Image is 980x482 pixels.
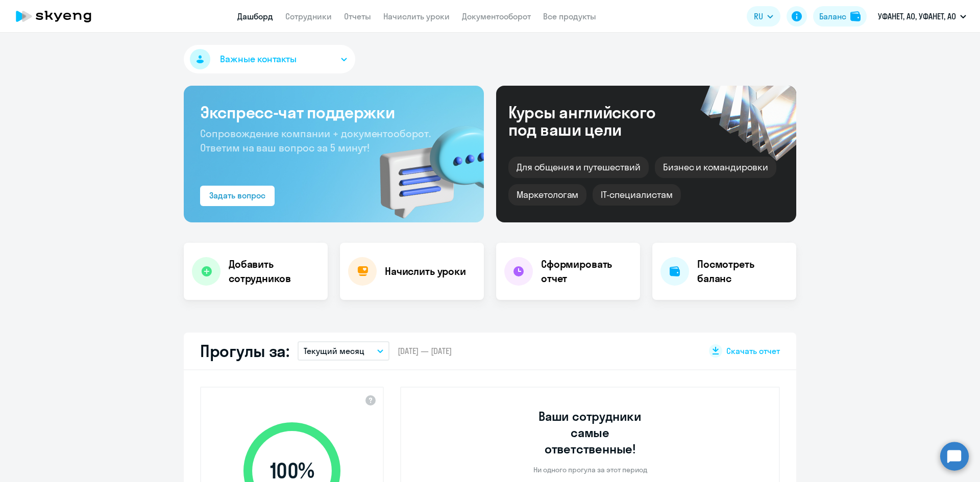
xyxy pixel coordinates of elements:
[508,184,586,206] div: Маркетологам
[543,11,596,21] a: Все продукты
[365,108,484,222] img: bg-img
[726,345,780,357] span: Скачать отчет
[533,465,647,474] p: Ни одного прогула за этот период
[229,257,320,286] h4: Добавить сотрудников
[344,11,371,21] a: Отчеты
[819,10,846,22] div: Баланс
[200,341,289,361] h2: Прогулы за:
[298,341,389,361] button: Текущий месяц
[200,102,468,122] h3: Экспресс-чат поддержки
[184,45,355,73] button: Важные контакты
[200,127,431,154] span: Сопровождение компании + документооборот. Ответим на ваш вопрос за 5 минут!
[878,10,956,22] p: УФАНЕТ, АО, УФАНЕТ, АО
[398,345,452,357] span: [DATE] — [DATE]
[237,11,273,21] a: Дашборд
[220,53,297,66] span: Важные контакты
[508,157,649,178] div: Для общения и путешествий
[655,157,776,178] div: Бизнес и командировки
[462,11,531,21] a: Документооборот
[525,408,656,457] h3: Ваши сотрудники самые ответственные!
[385,264,466,278] h4: Начислить уроки
[850,11,861,21] img: balance
[200,186,275,206] button: Задать вопрос
[209,189,265,201] div: Задать вопрос
[873,4,971,29] button: УФАНЕТ, АО, УФАНЕТ, АО
[304,345,364,357] p: Текущий месяц
[383,11,450,21] a: Начислить уроки
[541,257,632,286] h4: Сформировать отчет
[593,184,680,206] div: IT-специалистам
[697,257,788,286] h4: Посмотреть баланс
[285,11,332,21] a: Сотрудники
[813,6,867,27] button: Балансbalance
[747,6,780,27] button: RU
[508,104,683,138] div: Курсы английского под ваши цели
[754,10,763,22] span: RU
